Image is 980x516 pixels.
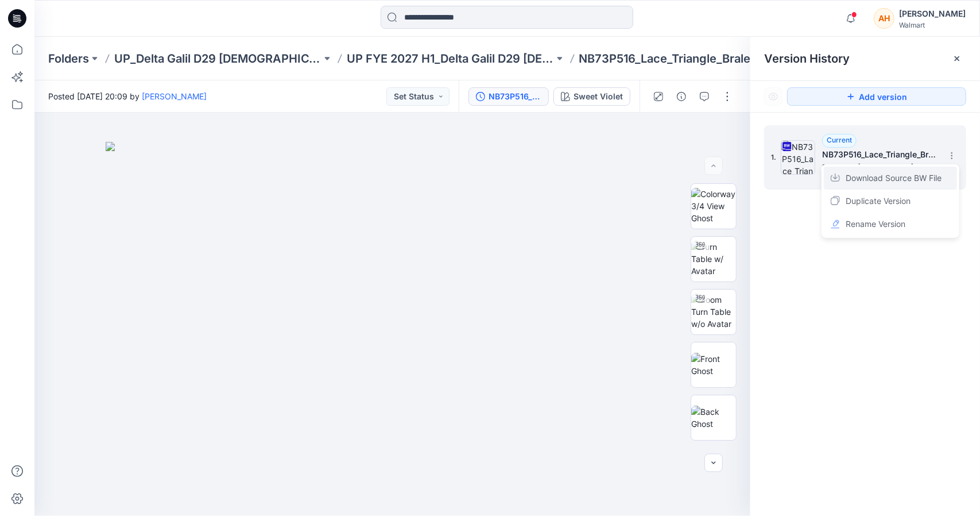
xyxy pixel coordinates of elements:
[822,161,937,173] span: Posted by: Anya Haber
[691,294,736,330] img: Zoom Turn Table w/o Avatar
[781,140,815,175] img: NB73P516_Lace_Triangle_Bralette
[846,171,942,185] span: Download Source BW File
[106,142,680,516] img: eyJhbGciOiJIUzI1NiIsImtpZCI6IjAiLCJzbHQiOiJzZXMiLCJ0eXAiOiJKV1QifQ.eyJkYXRhIjp7InR5cGUiOiJzdG9yYW...
[347,51,554,67] a: UP FYE 2027 H1_Delta Galil D29 [DEMOGRAPHIC_DATA] NOBO Bras
[48,90,207,102] span: Posted [DATE] 20:09 by
[952,54,962,63] button: Close
[48,51,89,67] a: Folders
[672,87,691,106] button: Details
[899,7,966,21] div: [PERSON_NAME]
[489,90,541,103] div: NB73P516_Lace_Triangle_Bralette
[468,87,549,106] button: NB73P516_Lace_Triangle_Bralette
[574,90,623,103] div: Sweet Violet
[874,8,894,29] div: AH
[822,148,937,161] h5: NB73P516_Lace_Triangle_Bralette
[764,87,783,106] button: Show Hidden Versions
[142,91,207,101] a: [PERSON_NAME]
[553,87,630,106] button: Sweet Violet
[899,21,966,29] div: Walmart
[827,136,852,144] span: Current
[691,188,736,224] img: Colorway 3/4 View Ghost
[691,241,736,277] img: Turn Table w/ Avatar
[846,217,905,231] span: Rename Version
[787,87,966,106] button: Add version
[771,152,776,163] span: 1.
[691,406,736,430] img: Back Ghost
[691,353,736,377] img: Front Ghost
[579,51,766,67] p: NB73P516_Lace_Triangle_Bralette
[846,194,911,208] span: Duplicate Version
[764,52,850,66] span: Version History
[114,51,321,67] a: UP_Delta Galil D29 [DEMOGRAPHIC_DATA] NOBO Intimates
